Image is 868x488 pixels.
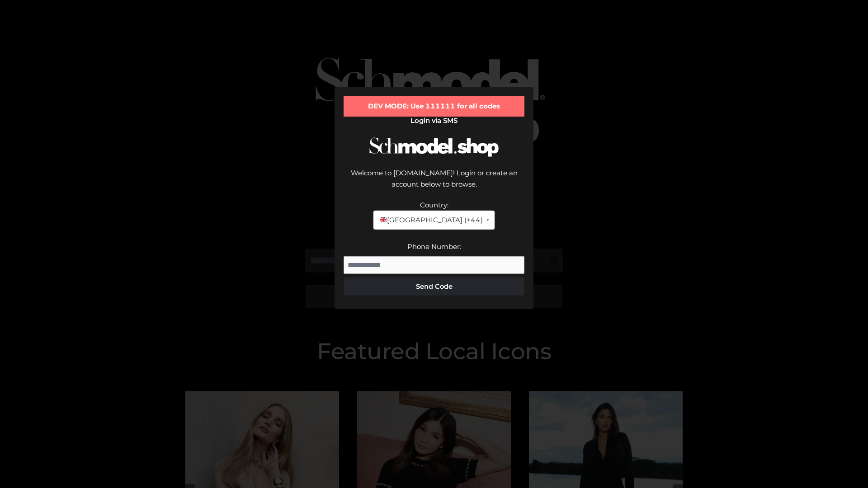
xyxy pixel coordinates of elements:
span: [GEOGRAPHIC_DATA] (+44) [379,214,482,226]
label: Phone Number: [407,242,461,251]
div: DEV MODE: Use 111111 for all codes [344,96,524,117]
label: Country: [420,201,448,209]
button: Send Code [344,277,524,296]
img: Schmodel Logo [366,129,502,165]
h2: Login via SMS [344,117,524,125]
img: 🇬🇧 [380,216,387,223]
div: Welcome to [DOMAIN_NAME]! Login or create an account below to browse. [344,167,524,199]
